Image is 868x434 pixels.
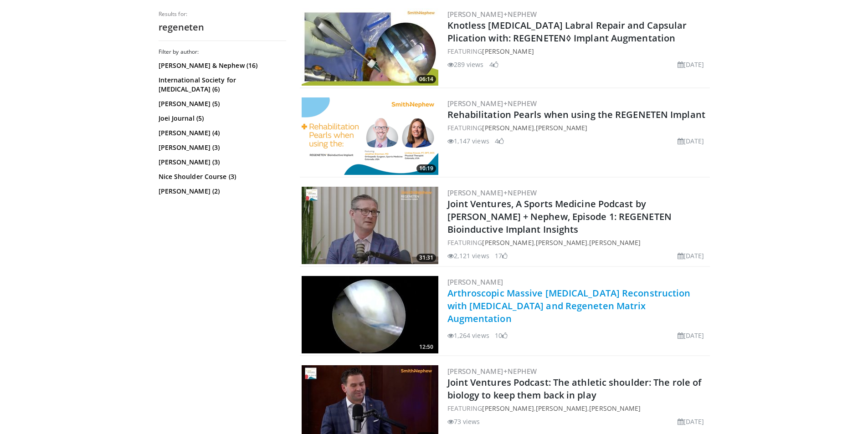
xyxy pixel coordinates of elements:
[302,97,438,175] img: 004feba1-f134-45e7-b55f-0435694c3931.png.300x170_q85_crop-smart_upscale.png
[302,8,438,86] a: 06:14
[159,172,284,181] a: Nice Shoulder Course (3)
[302,187,438,264] img: ce700ae3-601b-4369-8167-0189b0d8c3e7.300x170_q85_crop-smart_upscale.jpg
[302,276,438,353] a: 12:50
[447,251,489,260] li: 2,121 views
[589,404,641,413] a: [PERSON_NAME]
[447,417,480,426] li: 73 views
[416,75,436,83] span: 06:14
[678,251,704,260] li: [DATE]
[447,287,691,325] a: Arthroscopic Massive [MEDICAL_DATA] Reconstruction with [MEDICAL_DATA] and Regeneten Matrix Augme...
[447,60,484,69] li: 289 views
[678,331,704,340] li: [DATE]
[482,404,534,413] a: [PERSON_NAME]
[482,123,534,132] a: [PERSON_NAME]
[678,60,704,69] li: [DATE]
[416,254,436,262] span: 31:31
[159,128,284,138] a: [PERSON_NAME] (4)
[447,376,702,401] a: Joint Ventures Podcast: The athletic shoulder: The role of biology to keep them back in play
[447,136,489,146] li: 1,147 views
[495,251,508,260] li: 17
[447,367,537,376] a: [PERSON_NAME]+Nephew
[302,97,438,175] a: 10:19
[589,238,641,247] a: [PERSON_NAME]
[159,76,284,94] a: International Society for [MEDICAL_DATA] (6)
[159,143,284,152] a: [PERSON_NAME] (3)
[447,331,489,340] li: 1,264 views
[482,47,534,56] a: [PERSON_NAME]
[447,238,708,247] div: FEATURING , ,
[536,123,587,132] a: [PERSON_NAME]
[495,331,508,340] li: 10
[159,48,286,56] h3: Filter by author:
[159,21,286,33] h2: regeneten
[447,277,503,286] a: [PERSON_NAME]
[536,238,587,247] a: [PERSON_NAME]
[447,108,705,121] a: Rehabilitation Pearls when using the REGENETEN Implant
[447,46,708,56] div: FEATURING
[447,403,708,413] div: FEATURING , ,
[447,123,708,133] div: FEATURING ,
[447,19,687,44] a: Knotless [MEDICAL_DATA] Labral Repair and Capsular Plication with: REGENETEN◊ Implant Augmentation
[678,417,704,426] li: [DATE]
[678,136,704,146] li: [DATE]
[302,8,438,86] img: 9e8ee752-f27c-48fa-8abe-87618a9a446b.300x170_q85_crop-smart_upscale.jpg
[482,238,534,247] a: [PERSON_NAME]
[447,188,537,197] a: [PERSON_NAME]+Nephew
[447,10,537,19] a: [PERSON_NAME]+Nephew
[416,164,436,173] span: 10:19
[536,404,587,413] a: [PERSON_NAME]
[159,158,284,167] a: [PERSON_NAME] (3)
[489,60,498,69] li: 4
[447,198,672,235] a: Joint Ventures, A Sports Medicine Podcast by [PERSON_NAME] + Nephew, Episode 1: REGENETEN Bioindu...
[495,136,504,146] li: 4
[302,187,438,264] a: 31:31
[447,99,537,108] a: [PERSON_NAME]+Nephew
[159,10,286,18] p: Results for:
[416,343,436,351] span: 12:50
[159,99,284,108] a: [PERSON_NAME] (5)
[159,61,284,70] a: [PERSON_NAME] & Nephew (16)
[159,187,284,196] a: [PERSON_NAME] (2)
[159,114,284,123] a: Joei Journal (5)
[302,276,438,353] img: dcb934b9-2d84-4516-ae69-f2569fe6026c.300x170_q85_crop-smart_upscale.jpg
